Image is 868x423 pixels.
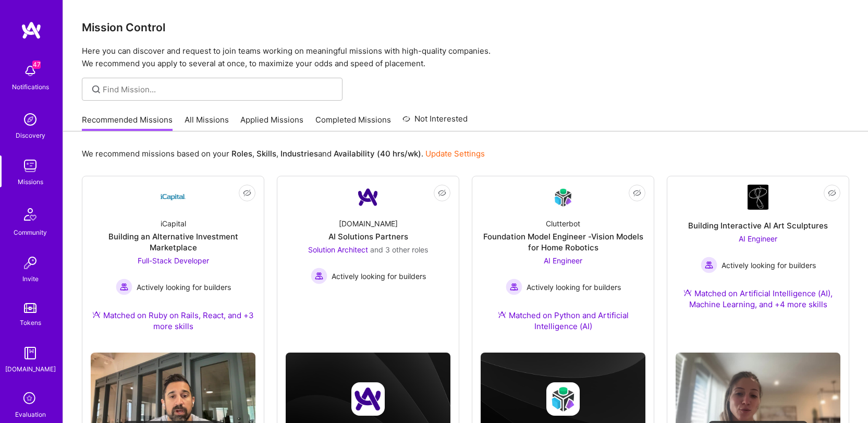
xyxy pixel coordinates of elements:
[243,189,251,197] i: icon EyeClosed
[339,218,398,229] div: [DOMAIN_NAME]
[18,176,43,187] div: Missions
[82,148,485,159] p: We recommend missions based on your , , and .
[16,130,45,141] div: Discovery
[701,257,717,273] img: Actively looking for builders
[402,113,468,131] a: Not Interested
[137,282,231,293] span: Actively looking for builders
[91,310,255,332] div: Matched on Ruby on Rails, React, and +3 more skills
[32,61,41,69] span: 47
[92,310,101,319] img: Ateam Purple Icon
[481,310,645,332] div: Matched on Python and Artificial Intelligence (AI)
[370,245,428,254] span: and 3 other roles
[256,149,276,159] b: Skills
[240,114,303,131] a: Applied Missions
[91,231,255,253] div: Building an Alternative Investment Marketplace
[20,252,41,273] img: Invite
[286,185,450,311] a: Company Logo[DOMAIN_NAME]AI Solutions PartnersSolution Architect and 3 other rolesActively lookin...
[688,220,828,231] div: Building Interactive AI Art Sculptures
[498,310,506,319] img: Ateam Purple Icon
[138,256,209,265] span: Full-Stack Developer
[21,21,42,40] img: logo
[683,288,692,297] img: Ateam Purple Icon
[676,288,840,310] div: Matched on Artificial Intelligence (AI), Machine Learning, and +4 more skills
[546,218,580,229] div: Clutterbot
[22,273,39,284] div: Invite
[332,271,426,282] span: Actively looking for builders
[676,185,840,344] a: Company LogoBuilding Interactive AI Art SculpturesAI Engineer Actively looking for buildersActive...
[311,268,327,284] img: Actively looking for builders
[334,149,421,159] b: Availability (40 hrs/wk)
[161,218,186,229] div: iCapital
[308,245,368,254] span: Solution Architect
[633,189,641,197] i: icon EyeClosed
[103,84,335,95] input: Find Mission...
[5,364,56,374] div: [DOMAIN_NAME]
[280,149,318,159] b: Industries
[20,109,41,130] img: discovery
[20,343,41,364] img: guide book
[161,185,186,210] img: Company Logo
[506,279,522,295] img: Actively looking for builders
[551,185,576,210] img: Company Logo
[82,21,849,34] h3: Mission Control
[82,45,849,70] p: Here you can discover and request to join teams working on meaningful missions with high-quality ...
[185,114,229,131] a: All Missions
[315,114,391,131] a: Completed Missions
[438,189,446,197] i: icon EyeClosed
[544,256,582,265] span: AI Engineer
[116,279,132,295] img: Actively looking for builders
[481,185,645,344] a: Company LogoClutterbotFoundation Model Engineer -Vision Models for Home RoboticsAI Engineer Activ...
[328,231,408,242] div: AI Solutions Partners
[739,234,777,243] span: AI Engineer
[91,185,255,344] a: Company LogoiCapitalBuilding an Alternative Investment MarketplaceFull-Stack Developer Actively l...
[20,389,40,409] i: icon SelectionTeam
[82,114,173,131] a: Recommended Missions
[15,409,46,420] div: Evaluation
[24,303,36,313] img: tokens
[828,189,836,197] i: icon EyeClosed
[18,202,43,227] img: Community
[748,185,768,210] img: Company Logo
[481,231,645,253] div: Foundation Model Engineer -Vision Models for Home Robotics
[722,260,816,271] span: Actively looking for builders
[425,149,485,159] a: Update Settings
[90,83,102,95] i: icon SearchGrey
[356,185,381,210] img: Company Logo
[20,61,41,81] img: bell
[20,155,41,176] img: teamwork
[351,382,385,416] img: Company logo
[546,382,580,416] img: Company logo
[231,149,252,159] b: Roles
[12,81,49,92] div: Notifications
[20,317,41,328] div: Tokens
[527,282,621,293] span: Actively looking for builders
[14,227,47,238] div: Community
